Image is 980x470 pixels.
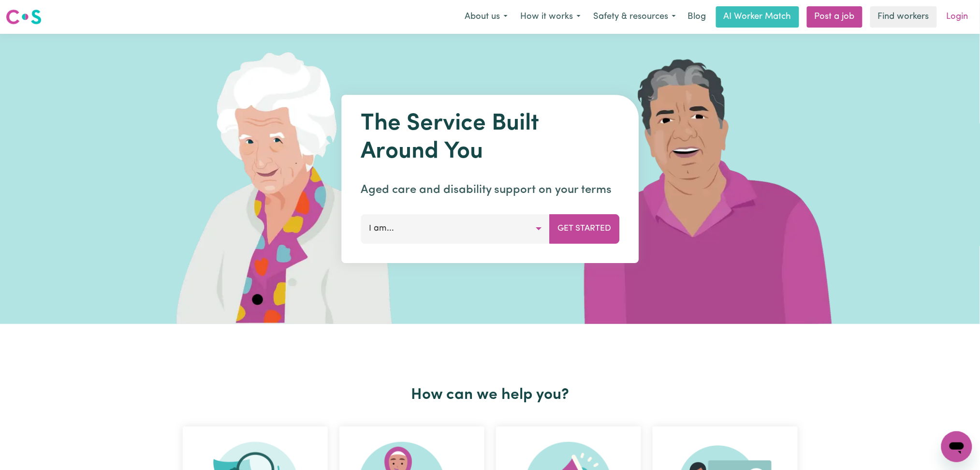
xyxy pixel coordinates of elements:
button: Safety & resources [587,7,682,27]
a: Post a job [807,6,863,28]
a: Find workers [870,6,937,28]
p: Aged care and disability support on your terms [361,181,619,199]
a: Careseekers logo [6,6,42,28]
a: Blog [682,6,712,28]
img: Careseekers logo [6,8,42,26]
a: Login [941,6,974,28]
button: How it works [514,7,587,27]
iframe: Button to launch messaging window [941,431,972,462]
button: About us [458,7,514,27]
button: Get Started [549,214,619,243]
h2: How can we help you? [177,386,804,404]
button: I am... [361,214,550,243]
a: AI Worker Match [716,6,799,28]
h1: The Service Built Around You [361,110,619,166]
